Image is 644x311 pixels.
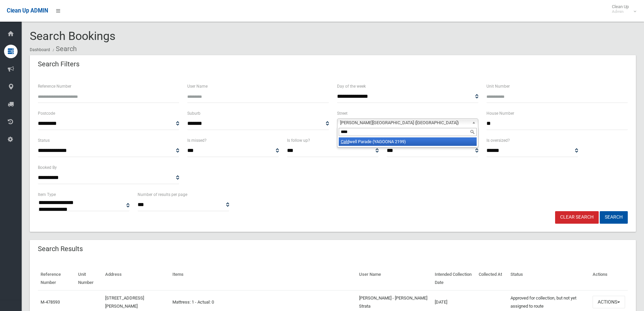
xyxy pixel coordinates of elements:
button: Search [600,211,628,224]
th: Items [170,267,356,290]
label: User Name [187,83,208,90]
th: Intended Collection Date [432,267,476,290]
label: Booked By [38,164,57,171]
span: [PERSON_NAME][GEOGRAPHIC_DATA] ([GEOGRAPHIC_DATA]) [340,119,469,127]
header: Search Filters [30,58,88,71]
li: well Parade (YAGOONA 2199) [339,137,477,146]
a: Clear Search [555,211,599,224]
label: Suburb [187,110,200,117]
span: Clean Up ADMIN [7,7,48,14]
th: Status [508,267,590,290]
th: Address [102,267,170,290]
a: Dashboard [30,47,50,52]
label: Unit Number [486,83,510,90]
label: Number of results per page [138,191,187,198]
label: Status [38,137,50,144]
li: Search [51,43,77,55]
label: Is follow up? [287,137,310,144]
a: M-478593 [41,299,60,305]
th: Actions [590,267,628,290]
th: Collected At [476,267,508,290]
header: Search Results [30,242,91,256]
label: Is oversized? [486,137,510,144]
small: Admin [612,9,629,14]
span: Clean Up [609,4,636,14]
th: Unit Number [75,267,102,290]
label: Day of the week [337,83,366,90]
em: Cald [341,139,349,144]
th: Reference Number [38,267,75,290]
label: Item Type [38,191,56,198]
button: Actions [593,296,625,308]
label: Street [337,110,348,117]
label: Is missed? [187,137,207,144]
label: House Number [486,110,514,117]
label: Postcode [38,110,55,117]
label: Reference Number [38,83,71,90]
span: Search Bookings [30,29,116,43]
a: [STREET_ADDRESS][PERSON_NAME] [105,295,144,309]
th: User Name [356,267,432,290]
